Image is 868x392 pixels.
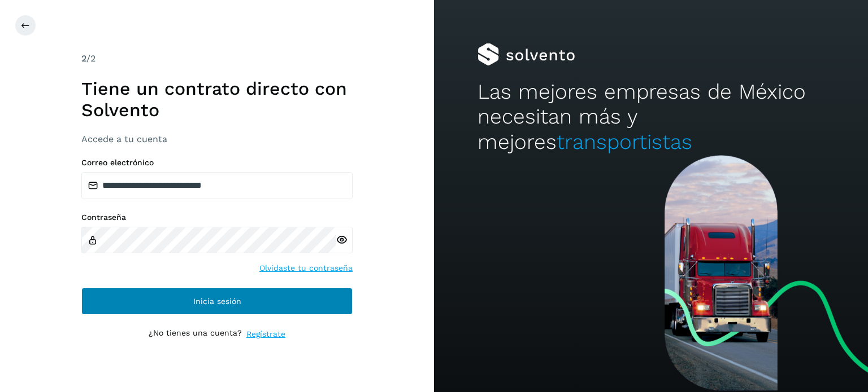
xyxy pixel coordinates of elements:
label: Contraseña [81,213,353,222]
span: Inicia sesión [193,297,241,305]
a: Regístrate [246,328,285,340]
label: Correo electrónico [81,158,353,168]
span: 2 [81,53,86,64]
span: transportistas [557,130,692,154]
a: Olvidaste tu contraseña [259,262,353,274]
h2: Las mejores empresas de México necesitan más y mejores [478,80,824,155]
h3: Accede a tu cuenta [81,134,353,144]
div: /2 [81,52,353,65]
p: ¿No tienes una cuenta? [149,328,242,340]
h1: Tiene un contrato directo con Solvento [81,78,353,121]
button: Inicia sesión [81,288,353,315]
